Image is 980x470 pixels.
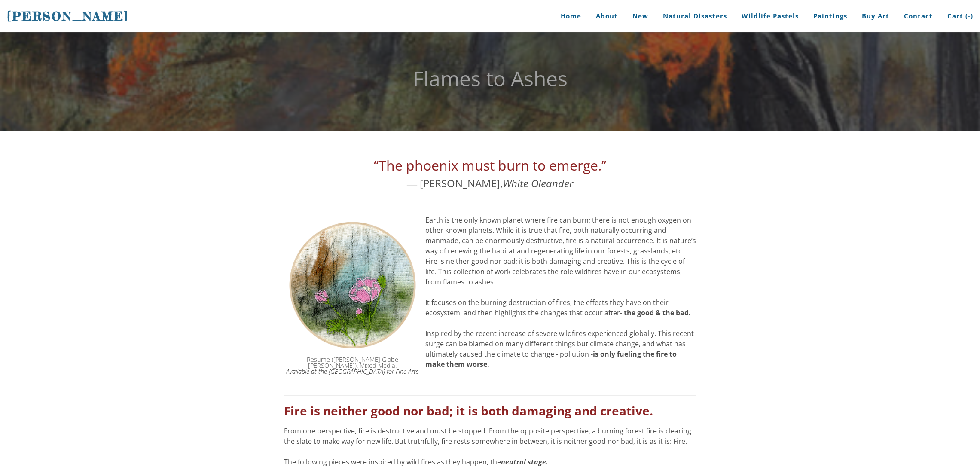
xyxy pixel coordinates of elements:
[374,156,606,174] font: “The phoenix must burn to emerge.”
[7,9,129,24] span: [PERSON_NAME]
[284,215,421,355] img: wildflower wildfire
[286,367,418,375] a: Available at the [GEOGRAPHIC_DATA] for Fine Arts
[425,215,696,369] div: Earth is the only known planet where fire can burn; there is not enough oxygen on other known pla...
[620,308,691,317] strong: - the good & the bad.
[374,159,606,190] font: ― [PERSON_NAME],
[413,64,568,92] font: Flames to Ashes
[7,8,129,24] a: [PERSON_NAME]
[425,349,677,369] strong: is only fueling the fire to make them worse.
[503,176,573,190] font: White Oleander
[968,12,971,20] span: -
[284,357,421,375] div: Resume ([PERSON_NAME] Globe [PERSON_NAME]). Mixed Media.
[284,426,696,467] div: From one perspective, fire is destructive and must be stopped. From the opposite perspective, a b...
[284,403,653,419] font: Fire is neither good nor bad; it is both damaging and creative.
[501,457,548,467] strong: neutral stage.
